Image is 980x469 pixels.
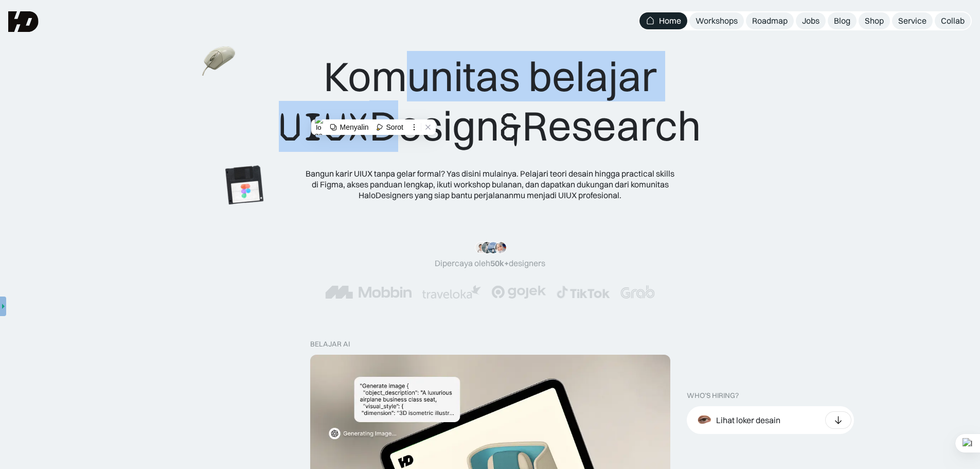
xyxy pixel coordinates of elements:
[828,12,857,29] a: Blog
[490,258,509,268] span: 50k+
[941,15,965,26] div: Collab
[687,391,739,400] div: WHO’S HIRING?
[305,168,675,200] div: Bangun karir UIUX tanpa gelar formal? Yas disini mulainya. Pelajari teori desain hingga practical...
[859,12,890,29] a: Shop
[435,258,545,269] div: Dipercaya oleh designers
[802,15,819,26] div: Jobs
[696,15,738,26] div: Workshops
[659,15,681,26] div: Home
[639,12,687,29] a: Home
[310,340,350,349] div: belajar ai
[898,15,926,26] div: Service
[892,12,933,29] a: Service
[865,15,884,26] div: Shop
[834,15,850,26] div: Blog
[746,12,794,29] a: Roadmap
[716,415,780,426] div: Lihat loker desain
[935,12,971,29] a: Collab
[279,102,369,152] span: UIUX
[279,51,701,152] div: Komunitas belajar Design Research
[796,12,826,29] a: Jobs
[500,102,522,152] span: &
[752,15,788,26] div: Roadmap
[689,12,744,29] a: Workshops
